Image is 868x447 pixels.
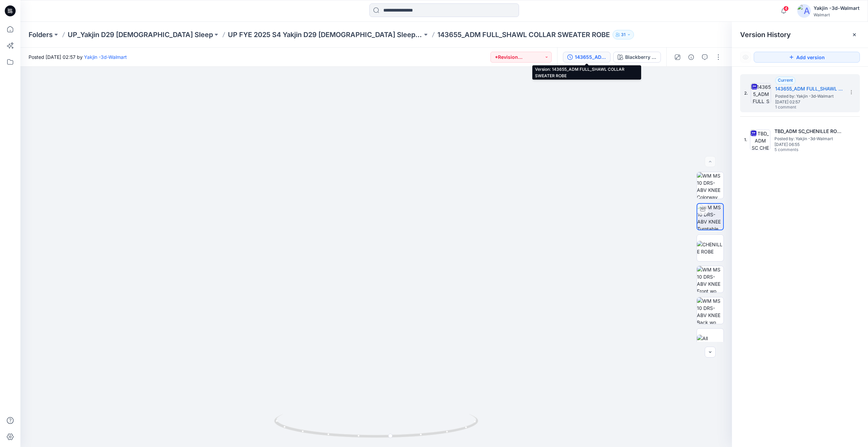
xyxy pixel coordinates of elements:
[697,241,723,255] img: CHENILLE ROBE
[775,93,843,100] span: Posted by: Yakjin -3d-Walmart
[697,204,723,230] img: WM MS 10 DRS-ABV KNEE Turntable with Avatar
[744,90,748,96] span: 2.
[751,83,771,103] img: 143655_ADM FULL_SHAWL COLLAR SWEATER ROBE
[852,32,857,37] button: Close
[750,130,770,150] img: TBD_ADM SC_CHENILLE ROBE
[775,85,843,93] h5: 143655_ADM FULL_SHAWL COLLAR SWEATER ROBE
[774,135,842,142] span: Posted by: Yakjin -3d-Walmart
[697,172,723,199] img: WM MS 10 DRS-ABV KNEE Colorway wo Avatar
[228,30,422,39] a: UP FYE 2025 S4 Yakjin D29 [DEMOGRAPHIC_DATA] Sleepwear
[778,78,793,83] span: Current
[775,100,843,104] span: [DATE] 02:57
[740,31,791,39] span: Version History
[783,6,789,11] span: 4
[774,147,822,153] span: 5 comments
[814,12,859,17] div: Walmart
[563,52,611,63] button: 143655_ADM FULL_SHAWL COLLAR SWEATER ROBE
[625,53,656,61] div: Blackberry Stain
[754,52,860,63] button: Add version
[84,54,127,60] a: Yakjin -3d-Walmart
[613,52,661,63] button: Blackberry Stain
[744,137,747,143] span: 1.
[621,31,625,38] p: 31
[686,52,697,63] button: Details
[29,30,53,39] a: Folders
[29,53,127,61] span: Posted [DATE] 02:57 by
[68,30,213,39] a: UP_Yakjin D29 [DEMOGRAPHIC_DATA] Sleep
[437,30,610,39] p: 143655_ADM FULL_SHAWL COLLAR SWEATER ROBE
[774,142,842,147] span: [DATE] 06:55
[575,53,606,61] div: 143655_ADM FULL_SHAWL COLLAR SWEATER ROBE
[797,4,811,18] img: avatar
[774,127,842,135] h5: TBD_ADM SC_CHENILLE ROBE
[613,30,634,39] button: 31
[697,335,723,349] img: All colorways
[697,266,723,293] img: WM MS 10 DRS-ABV KNEE Front wo Avatar
[697,297,723,324] img: WM MS 10 DRS-ABV KNEE Back wo Avatar
[740,52,751,63] button: Show Hidden Versions
[775,105,823,110] span: 1 comment
[814,4,859,12] div: Yakjin -3d-Walmart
